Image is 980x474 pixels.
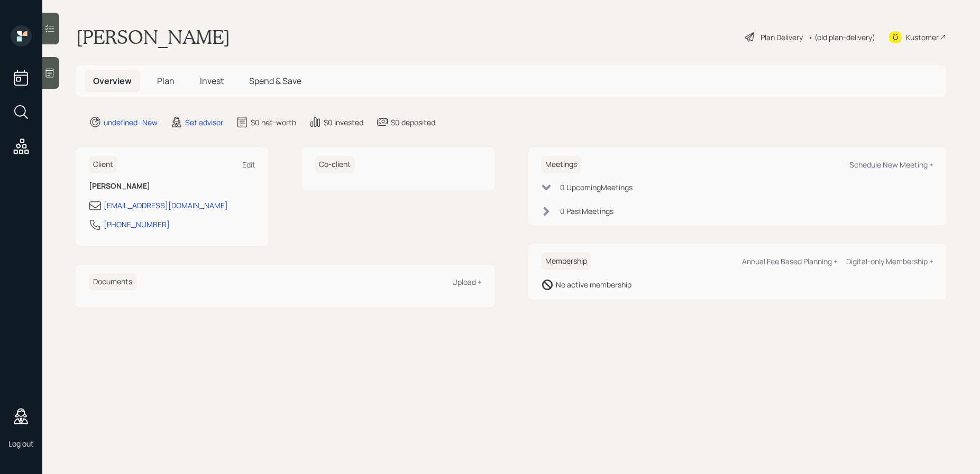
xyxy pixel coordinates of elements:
[104,117,158,128] div: undefined · New
[251,117,296,128] div: $0 net-worth
[89,273,136,291] h6: Documents
[8,439,34,449] div: Log out
[315,156,355,173] h6: Co-client
[761,32,803,43] div: Plan Delivery
[249,75,301,87] span: Spend & Save
[324,117,363,128] div: $0 invested
[93,75,132,87] span: Overview
[89,182,255,191] h6: [PERSON_NAME]
[89,156,117,173] h6: Client
[157,75,175,87] span: Plan
[541,253,591,270] h6: Membership
[906,32,939,43] div: Kustomer
[560,206,613,217] div: 0 Past Meeting s
[560,182,633,193] div: 0 Upcoming Meeting s
[200,75,224,87] span: Invest
[808,32,875,43] div: • (old plan-delivery)
[541,156,581,173] h6: Meetings
[452,277,482,287] div: Upload +
[242,160,255,170] div: Edit
[742,256,838,266] div: Annual Fee Based Planning +
[849,160,933,170] div: Schedule New Meeting +
[391,117,435,128] div: $0 deposited
[846,256,933,266] div: Digital-only Membership +
[556,279,631,290] div: No active membership
[76,25,230,49] h1: [PERSON_NAME]
[104,219,170,230] div: [PHONE_NUMBER]
[185,117,223,128] div: Set advisor
[104,200,228,211] div: [EMAIL_ADDRESS][DOMAIN_NAME]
